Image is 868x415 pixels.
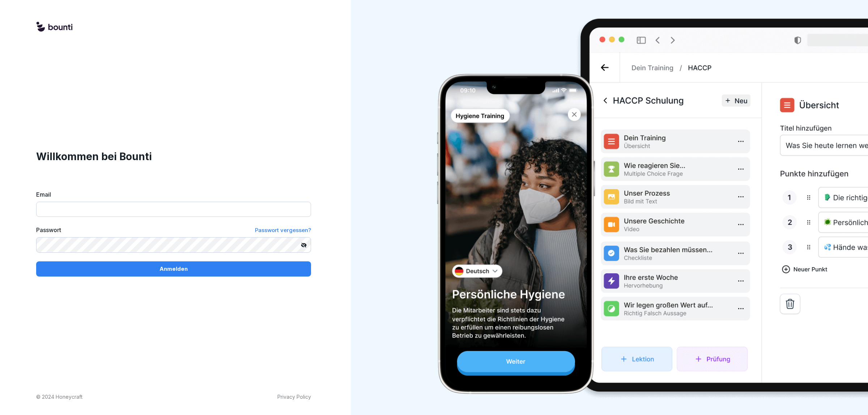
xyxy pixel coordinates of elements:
p: © 2024 Honeycraft [36,393,82,401]
p: Anmelden [159,265,188,273]
span: Passwort vergessen? [255,227,311,234]
button: Anmelden [36,261,311,277]
img: logo.svg [36,22,72,33]
label: Email [36,190,311,199]
h1: Willkommen bei Bounti [36,149,311,164]
a: Privacy Policy [277,393,311,401]
a: Passwort vergessen? [255,226,311,235]
label: Passwort [36,226,61,235]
